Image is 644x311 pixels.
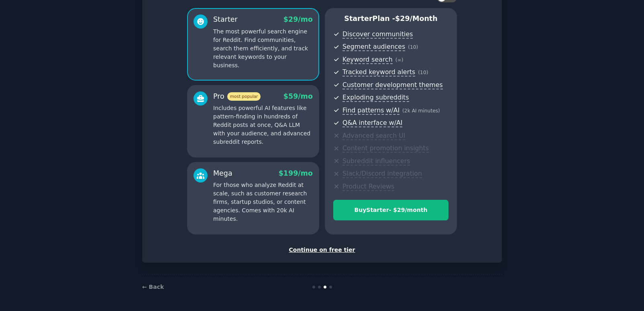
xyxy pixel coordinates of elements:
[342,119,402,127] span: Q&A interface w/AI
[395,57,404,63] span: ( ∞ )
[142,284,164,290] a: ← Back
[213,15,238,25] div: Starter
[333,14,448,24] p: Starter Plan -
[342,30,413,39] span: Discover communities
[342,157,410,166] span: Subreddit influencers
[408,44,418,50] span: ( 10 )
[342,81,443,89] span: Customer development themes
[283,92,313,100] span: $ 59 /mo
[342,93,409,102] span: Exploding subreddits
[213,104,313,146] p: Includes powerful AI features like pattern-finding in hundreds of Reddit posts at once, Q&A LLM w...
[333,200,448,220] button: BuyStarter- $29/month
[418,70,428,75] span: ( 10 )
[342,144,429,153] span: Content promotion insights
[342,68,415,77] span: Tracked keyword alerts
[213,181,313,223] p: For those who analyze Reddit at scale, such as customer research firms, startup studios, or conte...
[342,182,394,191] span: Product Reviews
[213,27,313,70] p: The most powerful search engine for Reddit. Find communities, search them efficiently, and track ...
[342,132,405,140] span: Advanced search UI
[213,168,232,178] div: Mega
[151,246,493,254] div: Continue on free tier
[334,206,448,214] div: Buy Starter - $ 29 /month
[283,15,313,23] span: $ 29 /mo
[342,106,399,115] span: Find patterns w/AI
[342,43,405,51] span: Segment audiences
[279,169,313,177] span: $ 199 /mo
[395,15,438,23] span: $ 29 /month
[213,91,261,102] div: Pro
[342,56,393,64] span: Keyword search
[342,170,422,178] span: Slack/Discord integration
[227,92,261,101] span: most popular
[402,108,440,114] span: ( 2k AI minutes )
